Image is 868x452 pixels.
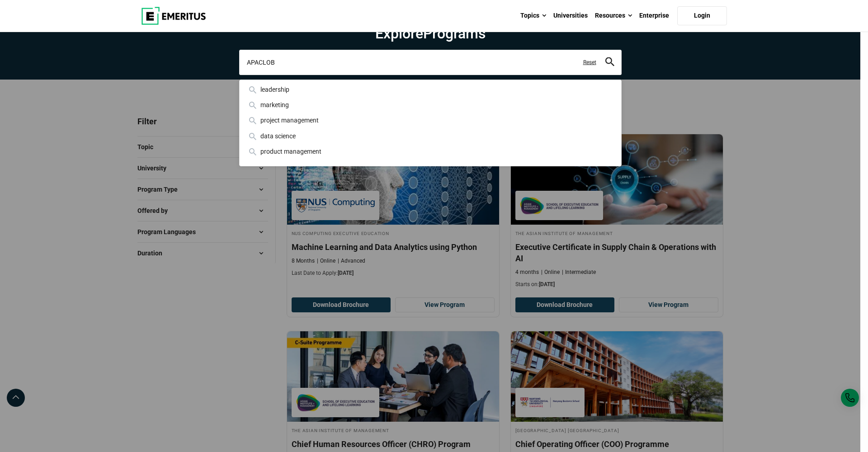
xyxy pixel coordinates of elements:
[605,57,614,67] button: search
[677,6,727,25] a: Login
[239,24,622,42] h1: Explore
[605,59,614,68] a: search
[239,50,622,75] input: search-page
[247,85,614,94] div: leadership
[247,100,614,110] div: marketing
[583,58,596,66] a: Reset search
[247,115,614,125] div: project management
[247,131,614,141] div: data science
[247,146,614,156] div: product management
[423,25,486,42] span: Programs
